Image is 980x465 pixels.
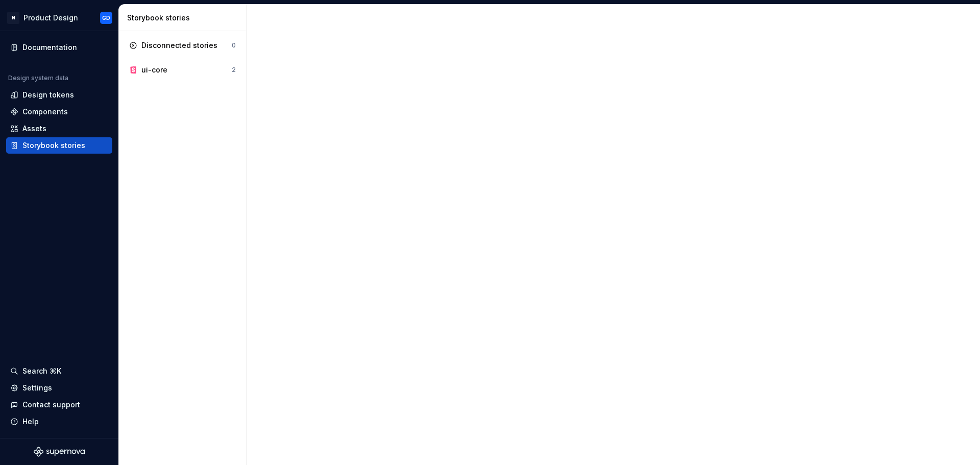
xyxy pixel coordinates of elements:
[22,107,68,117] div: Components
[125,62,240,78] a: ui-core2
[22,366,61,376] div: Search ⌘K
[22,42,77,53] div: Documentation
[6,380,112,396] a: Settings
[23,13,78,23] div: Product Design
[102,14,110,22] div: GD
[6,120,112,137] a: Assets
[34,447,85,457] svg: Supernova Logo
[2,7,116,29] button: NProduct DesignGD
[232,66,236,74] div: 2
[6,137,112,154] a: Storybook stories
[127,13,242,23] div: Storybook stories
[6,87,112,103] a: Design tokens
[7,12,19,24] div: N
[6,363,112,379] button: Search ⌘K
[22,90,74,100] div: Design tokens
[6,413,112,430] button: Help
[22,400,80,410] div: Contact support
[125,37,240,54] a: Disconnected stories0
[6,397,112,413] button: Contact support
[8,74,68,82] div: Design system data
[22,140,85,151] div: Storybook stories
[141,40,217,51] div: Disconnected stories
[22,383,52,393] div: Settings
[22,417,39,427] div: Help
[6,104,112,120] a: Components
[22,124,46,134] div: Assets
[6,39,112,56] a: Documentation
[232,41,236,50] div: 0
[141,65,167,75] div: ui-core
